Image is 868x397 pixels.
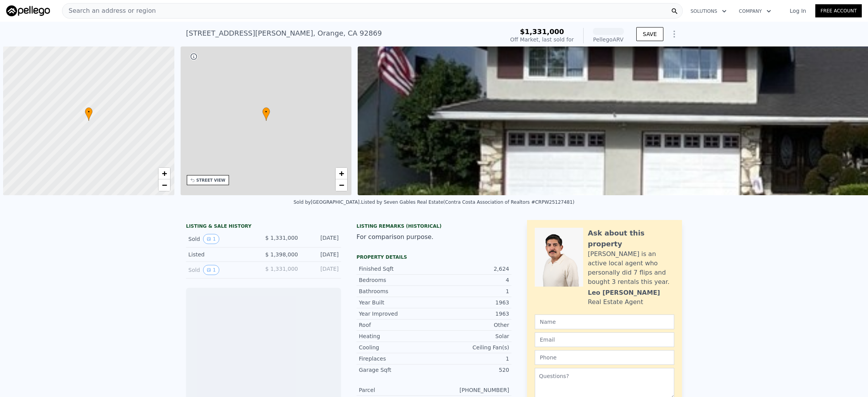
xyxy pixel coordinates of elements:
div: Sold [188,234,257,244]
div: Bathrooms [359,287,434,295]
span: $ 1,331,000 [265,235,298,241]
div: 520 [434,366,509,374]
div: Year Built [359,299,434,306]
a: Zoom out [336,179,347,191]
div: Parcel [359,386,434,394]
span: + [162,168,167,178]
div: 1 [434,355,509,363]
div: Garage Sqft [359,366,434,374]
div: Sold by [GEOGRAPHIC_DATA] . [293,199,361,205]
span: + [339,168,344,178]
div: [DATE] [304,265,339,275]
div: Heating [359,332,434,340]
input: Name [535,315,674,329]
a: Free Account [815,4,862,17]
div: Listed by Seven Gables Real Estate (Contra Costa Association of Realtors #CRPW25127481) [361,199,575,205]
button: Solutions [684,4,733,18]
span: − [339,180,344,190]
div: • [85,107,93,121]
div: 2,624 [434,265,509,273]
span: $1,331,000 [520,27,564,36]
span: $ 1,331,000 [265,266,298,272]
div: Sold [188,265,257,275]
div: Year Improved [359,310,434,318]
div: [DATE] [304,251,339,258]
span: $ 1,398,000 [265,251,298,258]
span: • [85,108,93,115]
div: Ceiling Fan(s) [434,344,509,351]
div: [STREET_ADDRESS][PERSON_NAME] , Orange , CA 92869 [186,28,382,39]
div: Finished Sqft [359,265,434,273]
input: Email [535,332,674,347]
div: Off Market, last sold for [510,36,574,43]
a: Zoom in [158,168,170,179]
div: Solar [434,332,509,340]
div: Leo [PERSON_NAME] [588,288,660,297]
span: − [162,180,167,190]
button: Show Options [666,26,682,42]
div: [PHONE_NUMBER] [434,386,509,394]
div: [PERSON_NAME] is an active local agent who personally did 7 flips and bought 3 rentals this year. [588,249,674,287]
img: Pellego [6,5,50,16]
div: 1 [434,287,509,295]
a: Zoom out [158,179,170,191]
a: Zoom in [336,168,347,179]
span: • [262,108,270,115]
div: • [262,107,270,121]
div: STREET VIEW [196,177,226,183]
input: Phone [535,350,674,365]
div: LISTING & SALE HISTORY [186,223,341,231]
div: Roof [359,321,434,329]
div: Fireplaces [359,355,434,363]
div: Property details [356,254,511,260]
div: Listed [188,251,257,258]
div: Pellego ARV [593,36,624,43]
div: 1963 [434,310,509,318]
button: Company [733,4,777,18]
button: View historical data [203,265,219,275]
a: Log In [780,7,815,15]
div: Ask about this property [588,228,674,249]
div: Bedrooms [359,276,434,284]
div: 4 [434,276,509,284]
div: Other [434,321,509,329]
div: Real Estate Agent [588,297,643,307]
button: View historical data [203,234,219,244]
div: For comparison purpose. [356,232,511,242]
div: Listing Remarks (Historical) [356,223,511,229]
div: 1963 [434,299,509,306]
div: [DATE] [304,234,339,244]
button: SAVE [636,27,663,41]
span: Search an address or region [62,6,156,15]
div: Cooling [359,344,434,351]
